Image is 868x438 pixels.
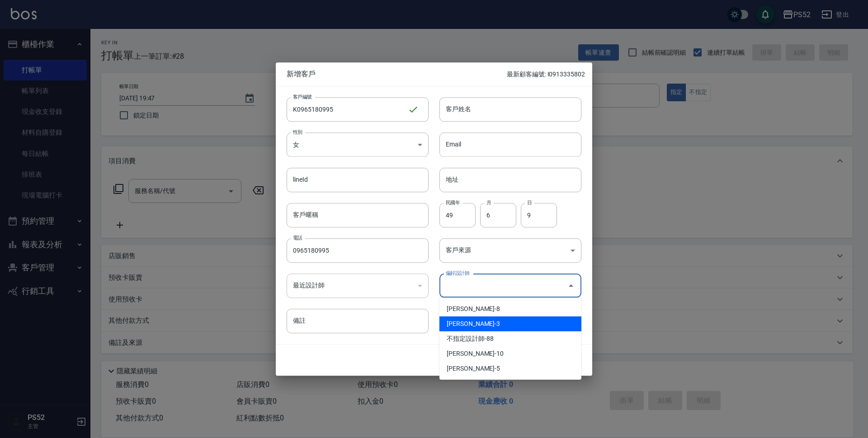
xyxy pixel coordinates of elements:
li: [PERSON_NAME]-8 [439,301,581,316]
label: 日 [527,199,532,206]
li: 不指定設計師-88 [439,331,581,346]
li: [PERSON_NAME]-3 [439,316,581,331]
div: 女 [287,132,429,157]
label: 月 [486,199,491,206]
button: Close [564,278,578,293]
label: 偏好設計師 [446,269,469,276]
label: 性別 [293,128,302,135]
label: 民國年 [446,199,460,206]
span: 新增客戶 [287,70,507,79]
li: [PERSON_NAME]-5 [439,361,581,376]
label: 客戶編號 [293,93,312,100]
label: 電話 [293,234,302,241]
p: 最新顧客編號: I0913335802 [507,70,585,79]
li: [PERSON_NAME]-10 [439,346,581,361]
